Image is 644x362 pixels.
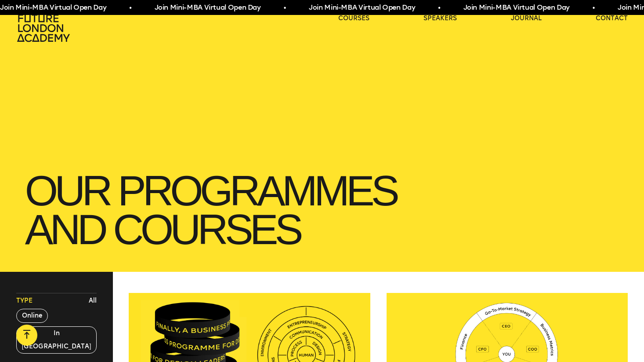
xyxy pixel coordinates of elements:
button: All [87,294,99,307]
a: contact [596,14,628,23]
span: • [284,3,286,13]
span: • [593,3,595,13]
span: • [129,3,131,13]
a: courses [338,14,369,23]
button: Online [16,309,48,323]
h1: our Programmes and courses [16,163,628,258]
button: In [GEOGRAPHIC_DATA] [16,326,97,354]
a: speakers [423,14,457,23]
span: Type [16,296,33,305]
a: journal [511,14,542,23]
span: • [438,3,440,13]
